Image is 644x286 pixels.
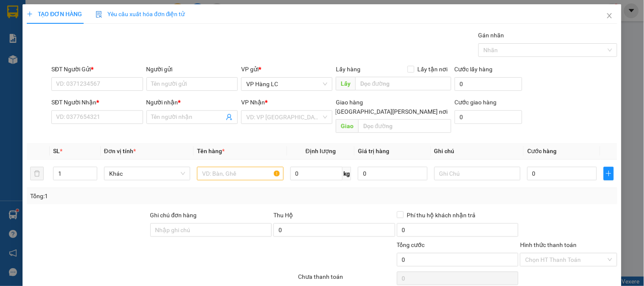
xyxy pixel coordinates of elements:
[336,66,361,73] span: Lấy hàng
[197,148,225,154] span: Tên hàng
[604,167,614,180] button: plus
[520,241,577,248] label: Hình thức thanh toán
[150,223,272,237] input: Ghi chú đơn hàng
[397,241,425,248] span: Tổng cước
[273,212,293,219] span: Thu Hộ
[404,210,479,220] span: Phí thu hộ khách nhận trả
[306,148,336,154] span: Định lượng
[109,167,185,180] span: Khác
[527,148,557,154] span: Cước hàng
[598,4,622,28] button: Close
[27,11,33,17] span: plus
[30,191,249,201] div: Tổng: 1
[359,119,451,133] input: Dọc đường
[455,99,497,106] label: Cước giao hàng
[30,167,44,180] button: delete
[431,143,524,160] th: Ghi chú
[343,167,351,180] span: kg
[146,98,238,107] div: Người nhận
[604,170,613,177] span: plus
[336,119,359,133] span: Giao
[455,66,493,73] label: Cước lấy hàng
[197,167,283,180] input: VD: Bàn, Ghế
[606,12,613,19] span: close
[96,11,102,18] img: icon
[246,78,327,90] span: VP Hàng LC
[27,11,82,17] span: TẠO ĐƠN HÀNG
[104,148,136,154] span: Đơn vị tính
[336,77,356,90] span: Lấy
[53,148,60,154] span: SL
[455,77,523,91] input: Cước lấy hàng
[51,98,143,107] div: SĐT Người Nhận
[226,114,233,121] span: user-add
[150,212,197,219] label: Ghi chú đơn hàng
[356,77,451,90] input: Dọc đường
[241,99,265,106] span: VP Nhận
[241,64,332,74] div: VP gửi
[51,64,143,74] div: SĐT Người Gửi
[96,11,185,17] span: Yêu cầu xuất hóa đơn điện tử
[146,64,238,74] div: Người gửi
[358,148,389,154] span: Giá trị hàng
[455,110,523,124] input: Cước giao hàng
[336,99,363,106] span: Giao hàng
[358,167,427,180] input: 0
[332,107,451,116] span: [GEOGRAPHIC_DATA][PERSON_NAME] nơi
[478,32,504,39] label: Gán nhãn
[434,167,520,180] input: Ghi Chú
[414,64,451,74] span: Lấy tận nơi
